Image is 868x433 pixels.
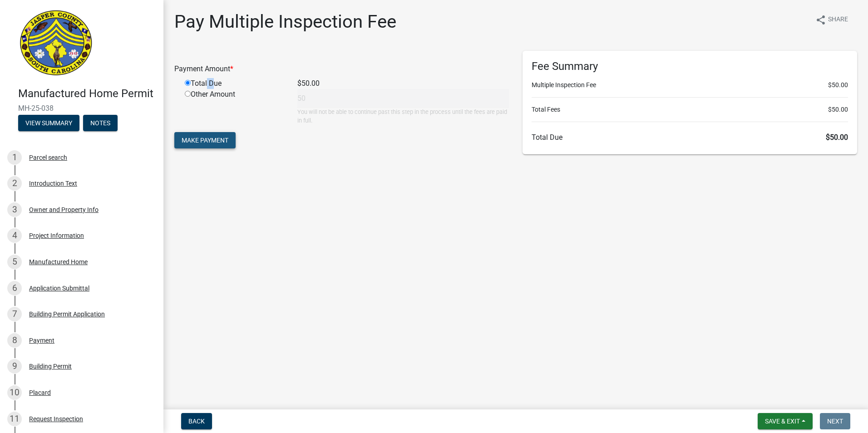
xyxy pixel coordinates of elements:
div: Parcel search [29,154,67,161]
div: 2 [7,176,22,191]
div: Total Due [178,78,291,89]
h6: Fee Summary [532,60,848,73]
button: Next [820,413,850,429]
h6: Total Due [532,133,848,142]
div: Building Permit Application [29,311,105,317]
i: share [815,15,826,25]
div: 5 [7,255,22,269]
div: 9 [7,359,22,374]
div: Placard [29,389,51,396]
div: Project Information [29,232,84,239]
wm-modal-confirm: Summary [18,120,79,127]
button: Back [181,413,212,429]
div: 7 [7,307,22,321]
li: Multiple Inspection Fee [532,80,848,90]
div: Building Permit [29,363,72,369]
div: Other Amount [178,89,291,125]
wm-modal-confirm: Notes [83,120,118,127]
div: Application Submittal [29,285,89,291]
div: Manufactured Home [29,259,88,265]
img: Jasper County, South Carolina [18,10,94,78]
div: 3 [7,202,22,217]
h4: Manufactured Home Permit [18,87,156,100]
h1: Pay Multiple Inspection Fee [174,11,396,33]
div: 8 [7,333,22,348]
button: shareShare [808,11,855,29]
div: Introduction Text [29,180,77,187]
span: Make Payment [182,137,228,144]
span: Next [827,418,843,425]
span: MH-25-038 [18,104,145,113]
div: Request Inspection [29,416,83,422]
button: Notes [83,115,118,131]
span: $50.00 [826,133,848,142]
span: $50.00 [828,105,848,114]
li: Total Fees [532,105,848,114]
button: Save & Exit [758,413,813,429]
div: 1 [7,150,22,165]
span: $50.00 [828,80,848,90]
div: 6 [7,281,22,295]
span: Back [188,418,205,425]
div: Payment [29,337,54,344]
div: Payment Amount [168,64,516,74]
div: 10 [7,385,22,400]
span: Save & Exit [765,418,800,425]
div: Owner and Property Info [29,207,99,213]
button: Make Payment [174,132,236,148]
div: $50.00 [291,78,516,89]
button: View Summary [18,115,79,131]
span: Share [828,15,848,25]
div: 11 [7,412,22,426]
div: 4 [7,228,22,243]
